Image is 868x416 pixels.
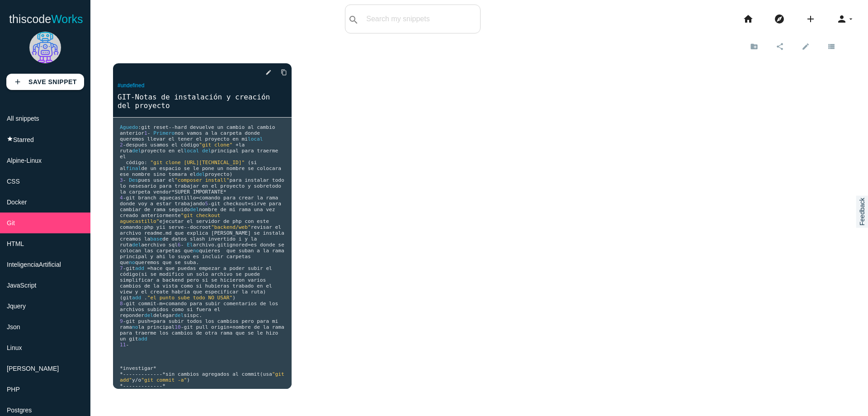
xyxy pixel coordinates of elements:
span: es donde se colocan las carpetas que [120,242,288,254]
i: add [14,74,22,90]
span: aerchivo sql [141,242,178,248]
input: Search my snippets [362,9,480,28]
span: final [126,165,141,171]
span: ó [123,271,126,277]
i: content_copy [281,64,287,80]
span: base [150,236,162,242]
span: = [196,195,199,201]
span: si se modifico un solo archivo se puede simplificar a backend pero si se hicieron varios cambios ... [120,271,275,295]
span: 2 [120,142,123,148]
span: digo [132,160,144,165]
span: ) [263,289,266,295]
span: git [126,265,135,271]
span: add [132,295,141,301]
span: : [138,124,141,130]
span: - [123,318,126,324]
span: investigar [123,365,153,371]
span: local [248,136,263,142]
span: + [230,324,233,330]
span: ejecutar el servidor de php con este comando [120,218,272,230]
span: hace que puedas empezar a poder subir el c [120,265,275,277]
span: pues usar el [138,177,175,183]
button: search [345,5,362,33]
span: CSS [7,178,20,185]
span: quieres que suban a la rama principal y ahi lo suyo es incluir carpetas que [120,248,287,265]
span: Des [129,177,138,183]
span: de un espacio se le pone un nombre se colocara ese nombre sino tomara el [120,165,284,177]
span: Json [7,323,20,331]
span: digo [187,142,199,148]
span: para subir todos los cambios pero para mi rama [120,318,281,330]
span: + [236,142,239,148]
span: del [190,207,199,213]
span: git checkout [211,201,248,207]
span: . [214,242,217,248]
span: ó [184,142,187,148]
a: Copy to Clipboard [274,64,287,80]
span: El [187,242,193,248]
i: create_new_folder [750,38,758,54]
span: InteligenciaArtificial [7,261,61,268]
a: view_list [820,38,845,54]
span: del [144,312,153,318]
span: despu [126,142,142,148]
span: SUPER IMPORTANTE [175,189,223,195]
span: "git clone [URL][TECHNICAL_ID]" [150,160,245,165]
span: comando para subir comentarios de los archivos subidos como si fuera el reponder [120,301,281,318]
span: - [208,201,211,207]
a: share [768,38,794,54]
span: - [123,177,126,183]
span: - [147,130,151,136]
span: . [162,230,165,236]
span: 11 [120,342,126,348]
span: *-------------* [120,371,165,377]
i: explore [774,5,785,33]
span: 6 [178,242,181,248]
span: "git add" [120,371,288,383]
span: Linux [7,344,22,351]
span: = [150,318,153,324]
span: y [132,377,135,383]
span: - [156,301,160,307]
span: 1 [144,130,147,136]
span: -- [184,224,189,230]
a: addSave Snippet [6,74,84,90]
span: . [144,295,147,301]
i: person [836,5,847,33]
span: Primero [153,130,175,136]
span: ( [138,271,141,277]
span: / [135,377,138,383]
span: - [123,301,126,307]
span: ) [187,377,190,383]
span: digo [126,271,138,277]
span: del [202,148,211,154]
span: delegar [153,312,175,318]
span: 10 [175,324,180,330]
span: revisar el archivo readme [120,224,284,236]
span: JavaScript [7,282,36,289]
span: del [132,148,141,154]
span: s usamos el c [144,142,184,148]
span: [PERSON_NAME] [7,365,59,372]
span: í [184,289,187,295]
span: nos vamos a la carpeta donde queremos llevar el tener el proyecto en mi [120,130,263,142]
span: archivo [193,242,214,248]
span: o [138,377,141,383]
span: = [162,301,165,307]
span: 7 [120,265,123,271]
span: sispc [184,312,199,318]
span: local [184,148,199,154]
span: = [248,201,251,207]
span: - [123,142,126,148]
span: sirve para cambiar de rama seguido [120,201,284,213]
span: proyecto [205,171,230,177]
span: git push [126,318,151,324]
span: Docker [7,199,27,206]
span: m [160,301,163,307]
a: edit [794,38,820,54]
span: git reset [141,124,169,130]
span: sin cambios agregados al commit [165,371,260,377]
span: Git [7,219,15,227]
span: 9 [120,318,123,324]
i: arrow_drop_down [847,5,854,33]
